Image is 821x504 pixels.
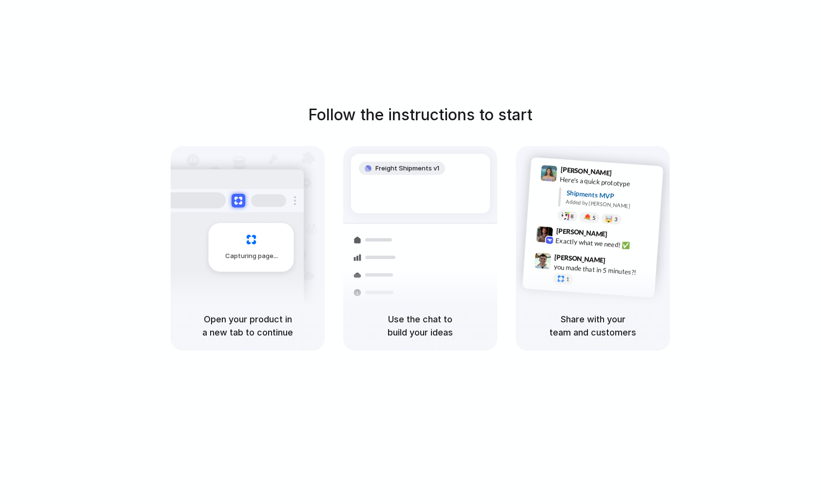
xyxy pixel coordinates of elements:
span: [PERSON_NAME] [560,164,612,178]
div: you made that in 5 minutes?! [553,261,651,278]
div: Shipments MVP [566,187,656,204]
div: Here's a quick prototype [560,174,657,190]
h1: Follow the instructions to start [308,103,532,127]
span: 5 [592,215,596,220]
span: [PERSON_NAME] [554,251,606,265]
h5: Open your product in a new tab to continue [182,313,313,339]
span: 1 [566,277,569,282]
div: Exactly what we need! ✅ [555,235,653,252]
span: 3 [614,217,618,222]
span: 9:47 AM [608,256,628,268]
div: Added by [PERSON_NAME] [566,198,655,212]
span: Capturing page [225,251,279,261]
span: 9:42 AM [610,230,630,242]
span: [PERSON_NAME] [556,225,607,239]
span: Freight Shipments v1 [375,164,439,173]
h5: Share with your team and customers [528,313,658,339]
span: 8 [570,213,574,219]
span: 9:41 AM [615,168,635,180]
div: 🤯 [605,215,613,223]
h5: Use the chat to build your ideas [355,313,486,339]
